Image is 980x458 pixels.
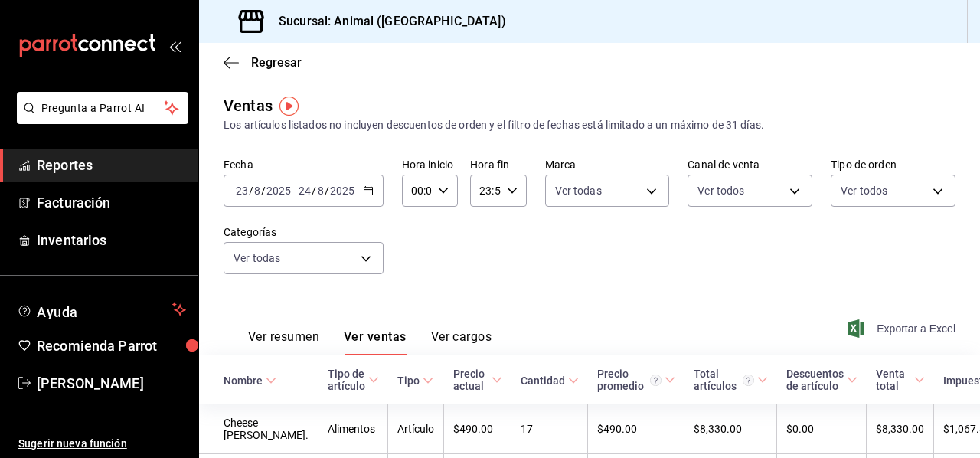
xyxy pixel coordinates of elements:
input: -- [253,185,261,197]
span: Ver todas [555,183,602,198]
span: Recomienda Parrot [37,335,186,356]
button: Regresar [224,55,302,70]
span: Ayuda [37,300,166,319]
input: -- [235,185,249,197]
span: / [312,185,316,197]
label: Fecha [224,159,384,170]
span: Nombre [224,375,276,387]
span: Inventarios [37,230,186,250]
svg: El total artículos considera cambios de precios en los artículos así como costos adicionales por ... [743,375,754,386]
div: Tipo de artículo [328,368,365,392]
label: Marca [545,159,670,170]
span: Venta total [876,368,925,392]
input: ---- [329,185,355,197]
span: Ver todas [234,250,280,266]
div: Descuentos de artículo [786,368,844,392]
div: Nombre [224,375,263,387]
button: Ver resumen [248,329,319,355]
td: Artículo [388,404,444,454]
div: navigation tabs [248,329,492,355]
span: Sugerir nueva función [18,436,186,452]
div: Tipo [397,375,420,387]
span: - [293,185,296,197]
span: Tipo [397,375,433,387]
label: Tipo de orden [831,159,955,170]
button: Pregunta a Parrot AI [17,92,188,124]
svg: Precio promedio = Total artículos / cantidad [650,375,661,386]
button: open_drawer_menu [168,40,181,52]
td: $8,330.00 [684,404,777,454]
span: Precio actual [453,368,502,392]
td: $490.00 [444,404,511,454]
a: Pregunta a Parrot AI [11,111,188,127]
span: / [261,185,266,197]
span: Facturación [37,192,186,213]
span: Pregunta a Parrot AI [41,100,165,116]
input: -- [298,185,312,197]
td: $0.00 [777,404,867,454]
label: Hora inicio [402,159,458,170]
input: ---- [266,185,292,197]
img: Tooltip marker [279,97,299,116]
td: $8,330.00 [867,404,934,454]
button: Exportar a Excel [851,319,955,338]
span: [PERSON_NAME] [37,373,186,394]
label: Categorías [224,227,384,237]
div: Cantidad [521,375,565,387]
td: $490.00 [588,404,684,454]
button: Ver cargos [431,329,492,355]
div: Venta total [876,368,911,392]
td: Cheese [PERSON_NAME]. [199,404,318,454]
div: Total artículos [694,368,754,392]
label: Canal de venta [688,159,812,170]
div: Los artículos listados no incluyen descuentos de orden y el filtro de fechas está limitado a un m... [224,117,955,133]
div: Precio promedio [597,368,661,392]
div: Precio actual [453,368,488,392]
button: Ver ventas [344,329,407,355]
span: / [249,185,253,197]
span: Precio promedio [597,368,675,392]
td: 17 [511,404,588,454]
span: Ver todos [841,183,887,198]
span: Tipo de artículo [328,368,379,392]
span: Descuentos de artículo [786,368,857,392]
div: Ventas [224,94,273,117]
input: -- [317,185,325,197]
span: / [325,185,329,197]
h3: Sucursal: Animal ([GEOGRAPHIC_DATA]) [266,12,506,31]
label: Hora fin [470,159,526,170]
span: Cantidad [521,375,579,387]
span: Total artículos [694,368,768,392]
span: Reportes [37,155,186,175]
span: Regresar [251,55,302,70]
td: Alimentos [318,404,388,454]
span: Ver todos [697,183,744,198]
